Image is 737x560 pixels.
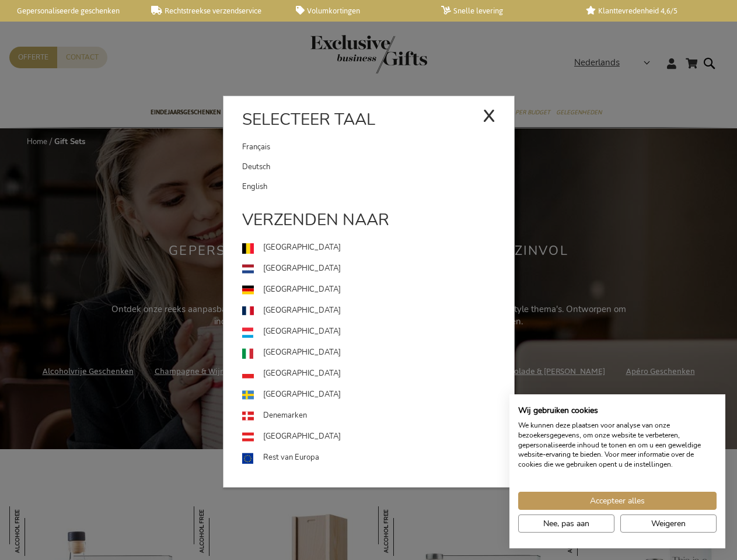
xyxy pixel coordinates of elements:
a: English [242,177,514,197]
button: Alle cookies weigeren [620,514,717,533]
a: [GEOGRAPHIC_DATA] [242,384,514,405]
a: Français [242,137,483,157]
a: [GEOGRAPHIC_DATA] [242,321,514,342]
span: Nee, pas aan [543,517,589,530]
a: [GEOGRAPHIC_DATA] [242,279,514,300]
a: Denemarken [242,405,514,426]
span: Accepteer alles [590,495,645,507]
a: [GEOGRAPHIC_DATA] [242,426,514,447]
div: x [483,97,495,132]
a: [GEOGRAPHIC_DATA] [242,342,514,363]
a: [GEOGRAPHIC_DATA] [242,363,514,384]
div: Selecteer taal [223,108,514,137]
button: Accepteer alle cookies [518,492,717,510]
p: We kunnen deze plaatsen voor analyse van onze bezoekersgegevens, om onze website te verbeteren, g... [518,421,717,470]
a: Volumkortingen [296,6,422,16]
span: Weigeren [651,517,686,530]
div: Verzenden naar [223,208,514,237]
a: [GEOGRAPHIC_DATA] [242,258,514,279]
a: Klanttevredenheid 4,6/5 [586,6,712,16]
a: Snelle levering [441,6,568,16]
a: [GEOGRAPHIC_DATA] [242,300,514,321]
button: Pas cookie voorkeuren aan [518,514,614,533]
a: Rechtstreekse verzendservice [151,6,278,16]
a: [GEOGRAPHIC_DATA] [242,237,514,258]
a: Deutsch [242,157,514,177]
h2: Wij gebruiken cookies [518,405,717,416]
a: Rest van Europa [242,447,514,468]
a: Gepersonaliseerde geschenken [6,6,132,16]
